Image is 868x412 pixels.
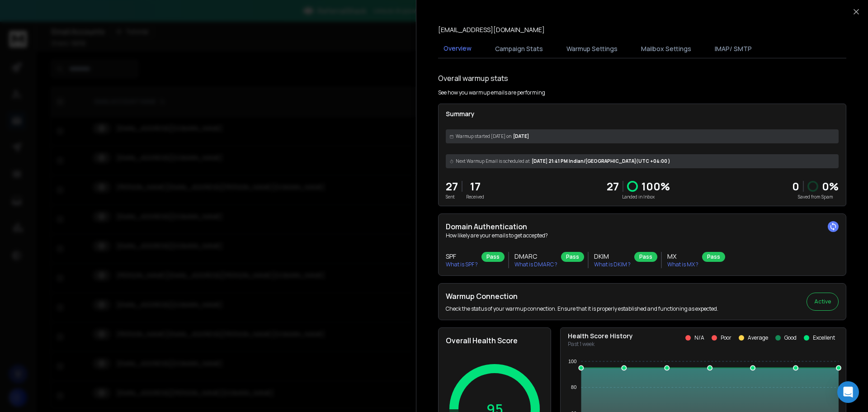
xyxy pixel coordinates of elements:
div: Pass [634,252,657,262]
div: Pass [561,252,584,262]
p: Received [466,194,484,200]
span: Warmup started [DATE] on [456,133,511,140]
p: 27 [446,179,458,194]
p: Sent [446,194,458,200]
button: IMAP/ SMTP [709,39,757,59]
p: What is DMARC ? [514,261,557,268]
div: Open Intercom Messenger [837,381,859,403]
tspan: 80 [571,384,576,390]
p: 17 [466,179,484,194]
div: Pass [702,252,725,262]
span: Next Warmup Email is scheduled at [456,158,530,165]
p: What is SPF ? [446,261,478,268]
p: Good [784,334,797,341]
h3: MX [667,252,698,261]
strong: 0 [792,179,799,194]
p: Summary [446,109,839,118]
h1: Overall warmup stats [438,73,508,84]
p: Health Score History [568,331,633,341]
p: N/A [694,334,704,341]
button: Mailbox Settings [636,39,697,59]
p: How likely are your emails to get accepted? [446,232,839,239]
p: Average [748,334,768,341]
p: What is DKIM ? [594,261,631,268]
p: See how you warmup emails are performing [438,89,545,96]
h2: Domain Authentication [446,221,839,232]
h2: Warmup Connection [446,291,718,302]
p: Past 1 week [568,341,633,348]
div: [DATE] [446,129,839,143]
button: Active [807,293,839,311]
p: What is MX ? [667,261,698,268]
p: [EMAIL_ADDRESS][DOMAIN_NAME] [438,25,545,34]
h3: DKIM [594,252,631,261]
button: Campaign Stats [490,39,548,59]
button: Overview [438,38,477,59]
p: Excellent [813,334,835,341]
div: Pass [481,252,505,262]
h3: SPF [446,252,478,261]
button: Warmup Settings [561,39,623,59]
p: 0 % [822,179,839,194]
h3: DMARC [514,252,557,261]
h2: Overall Health Score [446,335,543,346]
p: Landed in Inbox [607,194,670,200]
p: 27 [607,179,619,194]
p: Check the status of your warmup connection. Ensure that it is properly established and functionin... [446,305,718,313]
p: 100 % [642,179,670,194]
p: Saved from Spam [792,194,839,200]
div: [DATE] 21:41 PM Indian/[GEOGRAPHIC_DATA] (UTC +04:00 ) [446,154,839,168]
p: Poor [721,334,731,341]
tspan: 100 [568,359,576,364]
